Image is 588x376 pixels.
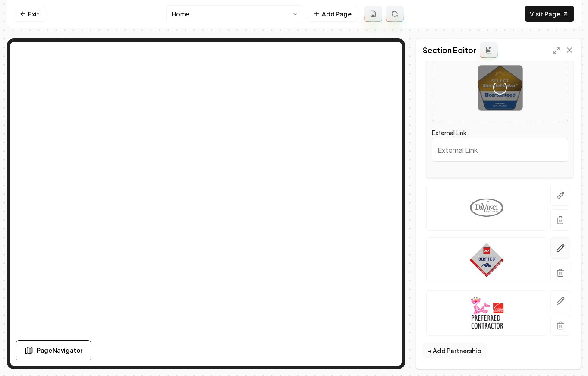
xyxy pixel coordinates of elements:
[386,6,404,22] button: Regenerate page
[16,340,91,360] button: Page Navigator
[423,44,476,56] h2: Section Editor
[432,129,467,136] label: External Link
[37,346,82,355] span: Page Navigator
[491,78,510,98] div: Loading
[525,6,574,22] a: Visit Page
[14,6,45,22] a: Exit
[364,6,382,22] button: Add admin page prompt
[432,138,568,162] input: External Link
[423,343,487,358] button: + Add Partnership
[480,42,498,58] button: Add admin section prompt
[308,6,357,22] button: Add Page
